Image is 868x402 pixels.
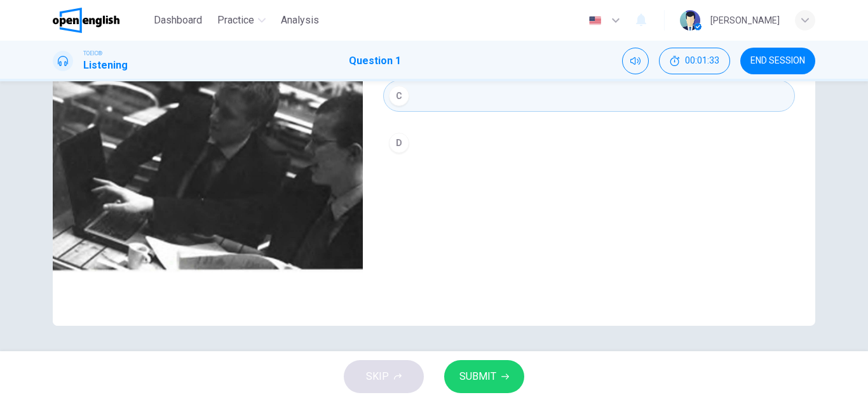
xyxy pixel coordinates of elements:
h1: Question 1 [349,53,401,69]
img: en [587,16,603,25]
div: [PERSON_NAME] [710,13,780,28]
span: SUBMIT [459,368,496,385]
div: C [389,86,409,106]
button: Dashboard [149,9,207,32]
img: OpenEnglish logo [53,8,119,33]
span: TOEIC® [83,49,102,58]
div: Hide [659,48,730,74]
button: C [383,80,795,112]
span: 00:01:33 [685,56,719,66]
div: Mute [622,48,649,74]
button: D [383,127,795,159]
span: Analysis [281,13,319,28]
img: Photographs [53,17,363,326]
img: Profile picture [680,10,700,30]
div: D [389,133,409,153]
span: Dashboard [154,13,202,28]
span: END SESSION [750,56,805,66]
h1: Listening [83,58,128,73]
button: Analysis [276,9,324,32]
button: 00:01:33 [659,48,730,74]
button: SUBMIT [444,360,524,393]
button: Practice [212,9,271,32]
span: Practice [217,13,254,28]
a: OpenEnglish logo [53,8,149,33]
button: END SESSION [740,48,815,74]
